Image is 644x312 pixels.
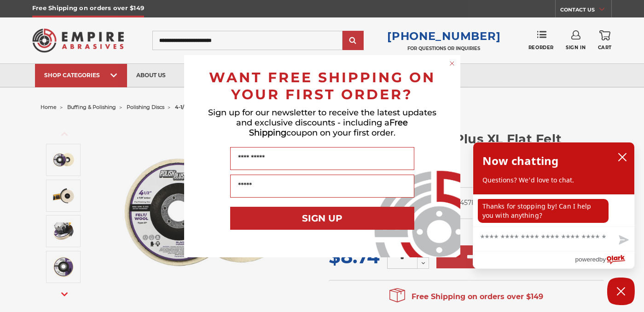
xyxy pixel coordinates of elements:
span: Free Shipping [249,118,408,138]
button: SIGN UP [230,207,414,230]
a: Powered by Olark [575,251,634,268]
span: by [599,254,606,265]
p: Thanks for stopping by! Can I help you with anything? [478,199,609,223]
span: WANT FREE SHIPPING ON YOUR FIRST ORDER? [209,69,435,103]
h2: Now chatting [482,152,558,170]
button: Close Chatbox [607,278,635,305]
button: close chatbox [615,150,630,164]
span: Sign up for our newsletter to receive the latest updates and exclusive discounts - including a co... [208,108,436,138]
div: olark chatbox [473,142,635,269]
div: chat [473,194,634,227]
p: Questions? We'd love to chat. [482,176,625,185]
button: Close dialog [447,59,457,68]
span: powered [575,254,599,265]
button: Send message [611,230,634,251]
